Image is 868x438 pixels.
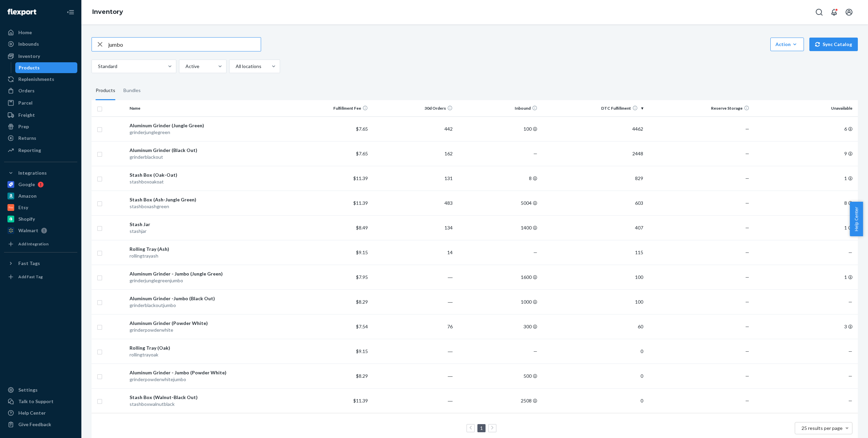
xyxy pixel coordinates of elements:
a: Amazon [4,191,77,201]
td: 60 [540,314,646,339]
a: Google [4,179,77,190]
div: Settings [18,387,38,393]
div: Walmart [18,227,38,234]
td: 134 [371,215,455,240]
td: 483 [371,191,455,215]
div: Products [96,81,115,100]
button: Open account menu [842,5,856,19]
div: Rolling Tray (Ash) [130,246,283,253]
span: — [745,126,749,132]
span: — [745,398,749,403]
th: 30d Orders [371,100,455,116]
div: Home [18,29,32,36]
td: ― [371,289,455,314]
input: All locations [235,63,236,70]
div: Aluminum Grinder - Jumbo (Jungle Green) [130,270,283,277]
span: $9.15 [356,249,368,255]
div: grinderpowderwhite [130,327,283,333]
div: Action [775,41,799,48]
td: ― [371,339,455,364]
td: 8 [752,191,858,215]
td: 5004 [455,191,540,215]
div: Parcel [18,100,33,106]
div: grinderblackoutjumbo [130,302,283,309]
div: Aluminum Grinder (Jungle Green) [130,122,283,129]
td: 115 [540,240,646,265]
td: 500 [455,364,540,388]
a: Replenishments [4,74,77,85]
div: Inventory [18,53,40,60]
span: — [848,249,852,255]
div: Aluminum Grinder - Jumbo (Powder White) [130,369,283,376]
a: Reporting [4,145,77,156]
a: Parcel [4,97,77,108]
th: Name [127,100,286,116]
div: Fast Tags [18,260,40,267]
td: 3 [752,314,858,339]
div: grinderjunglegreen [130,129,283,136]
span: — [848,373,852,379]
div: Aluminum Grinder -Jumbo (Black Out) [130,295,283,302]
div: Products [19,64,40,71]
td: 9 [752,141,858,166]
button: Help Center [850,202,863,236]
a: Add Integration [4,239,77,249]
a: Talk to Support [4,396,77,407]
span: $11.39 [353,398,368,403]
a: Etsy [4,202,77,213]
td: 76 [371,314,455,339]
div: rollingtrayoak [130,351,283,358]
td: 442 [371,116,455,141]
td: 14 [371,240,455,265]
div: Stash Box (Ash-Jungle Green) [130,196,283,203]
span: — [848,348,852,354]
div: Help Center [18,410,46,416]
td: 100 [455,116,540,141]
span: $8.49 [356,225,368,231]
div: stashboxwalnutblack [130,401,283,408]
td: ― [371,364,455,388]
button: Integrations [4,168,77,178]
a: Freight [4,110,77,121]
td: 407 [540,215,646,240]
a: Walmart [4,225,77,236]
div: Amazon [18,193,37,199]
button: Sync Catalog [809,38,858,51]
div: Prep [18,123,29,130]
td: 0 [540,388,646,413]
input: Active [185,63,185,70]
td: 0 [540,339,646,364]
div: Integrations [18,170,47,176]
div: Talk to Support [18,398,54,405]
button: Close Navigation [64,5,77,19]
span: $11.39 [353,175,368,181]
button: Fast Tags [4,258,77,269]
div: Shopify [18,216,35,222]
span: — [533,249,537,255]
div: Replenishments [18,76,54,83]
td: 1 [752,265,858,289]
div: grinderjunglegreenjumbo [130,277,283,284]
span: — [745,299,749,305]
div: Give Feedback [18,421,51,428]
div: Freight [18,112,35,118]
a: Settings [4,385,77,395]
th: Unavailable [752,100,858,116]
span: $8.29 [356,373,368,379]
button: Give Feedback [4,419,77,430]
span: $9.15 [356,348,368,354]
td: 1600 [455,265,540,289]
div: grinderpowderwhitejumbo [130,376,283,383]
td: 131 [371,166,455,191]
span: — [745,151,749,156]
div: stashboxashgreen [130,203,283,210]
td: 100 [540,265,646,289]
div: Orders [18,87,35,94]
span: — [745,249,749,255]
a: Inbounds [4,39,77,49]
span: — [745,348,749,354]
div: stashboxoakoat [130,178,283,185]
input: Search inventory by name or sku [108,38,261,51]
td: 1 [752,166,858,191]
td: ― [371,265,455,289]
